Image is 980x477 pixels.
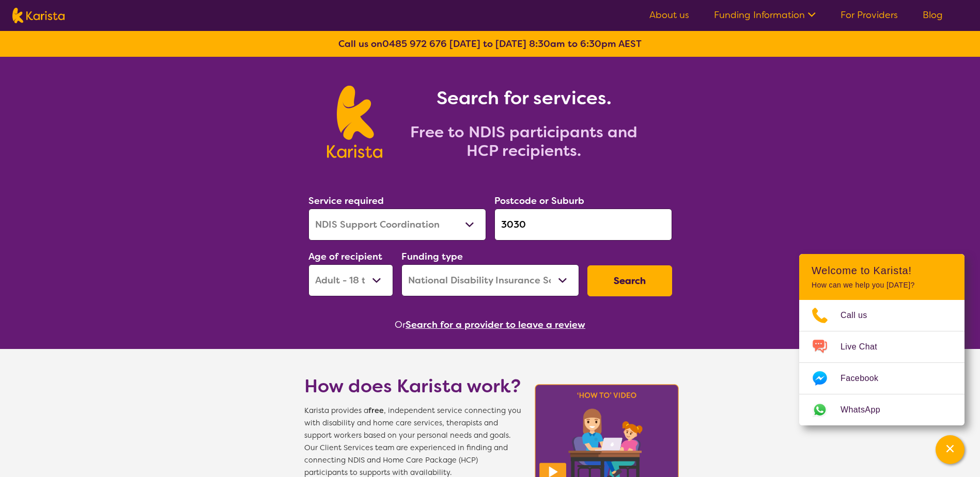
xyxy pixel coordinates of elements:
h2: Welcome to Karista! [812,264,952,277]
p: How can we help you [DATE]? [812,281,952,290]
span: Facebook [841,371,891,386]
img: Karista logo [327,86,382,158]
b: Call us on [DATE] to [DATE] 8:30am to 6:30pm AEST [338,38,642,50]
a: 0485 972 676 [382,38,447,50]
div: Channel Menu [799,254,965,425]
h2: Free to NDIS participants and HCP recipients. [395,123,653,160]
label: Age of recipient [308,250,382,263]
a: Web link opens in a new tab. [799,394,965,425]
button: Search [587,265,672,296]
button: Search for a provider to leave a review [406,317,585,332]
label: Postcode or Suburb [494,195,584,207]
a: Blog [923,9,943,21]
a: About us [649,9,689,21]
button: Channel Menu [936,435,965,464]
input: Type [494,209,672,241]
span: Call us [841,308,880,323]
img: Karista logo [12,8,65,23]
b: free [368,406,384,416]
label: Service required [308,195,384,207]
ul: Choose channel [799,300,965,425]
a: For Providers [841,9,898,21]
a: Funding Information [714,9,816,21]
h1: How does Karista work? [304,374,521,399]
span: Or [395,317,406,332]
h1: Search for services. [395,86,653,110]
label: Funding type [401,250,463,263]
span: Live Chat [841,339,890,355]
span: WhatsApp [841,402,893,418]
